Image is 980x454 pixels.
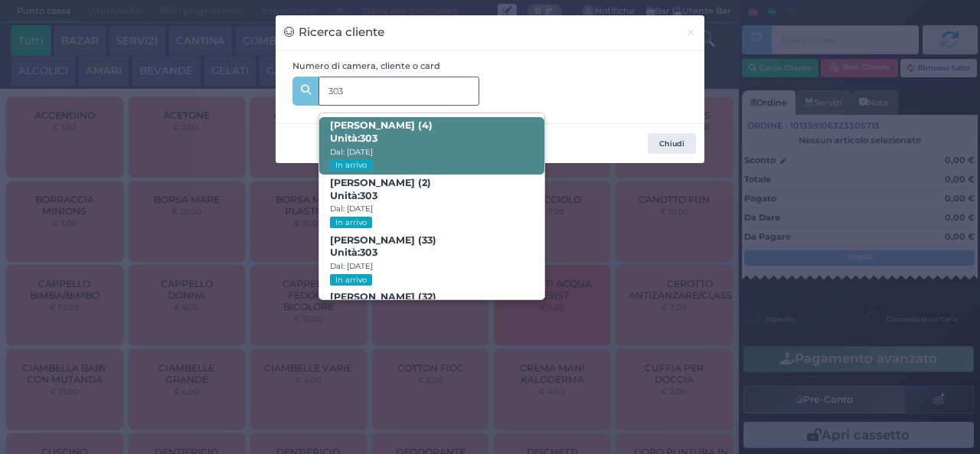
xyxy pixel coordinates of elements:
label: Numero di camera, cliente o card [292,60,440,73]
span: Unità: [330,190,377,203]
b: [PERSON_NAME] (4) [330,119,433,144]
strong: 303 [360,247,377,258]
input: Es. 'Mario Rossi', '220' o '108123234234' [318,77,479,106]
b: [PERSON_NAME] (2) [330,177,431,201]
b: [PERSON_NAME] (32) [330,291,436,315]
small: Dal: [DATE] [330,147,373,157]
small: Dal: [DATE] [330,204,373,214]
small: In arrivo [330,217,371,228]
b: [PERSON_NAME] (33) [330,234,436,259]
small: Dal: [DATE] [330,261,373,271]
span: Unità: [330,247,377,260]
strong: 303 [360,132,377,144]
button: Chiudi [678,15,704,50]
h3: Ricerca cliente [284,24,384,41]
small: In arrivo [330,274,371,286]
button: Chiudi [648,133,696,155]
span: × [686,24,696,41]
small: In arrivo [330,159,371,171]
strong: 303 [360,190,377,201]
span: Unità: [330,132,377,145]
